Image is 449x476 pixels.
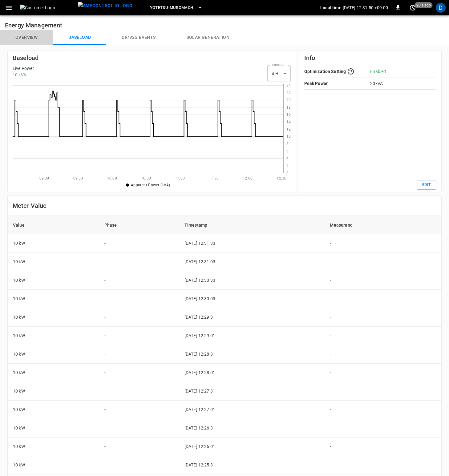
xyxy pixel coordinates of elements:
td: [DATE] 12:27:01 [180,401,325,419]
td: [DATE] 12:29:31 [180,308,325,327]
td: - [325,419,441,438]
td: - [99,364,180,382]
td: - [325,234,441,253]
td: 10 kW [8,382,99,401]
text: 4 [286,156,289,160]
td: 10 kW [8,401,99,419]
text: 12 [286,127,291,131]
text: 09:30 [73,176,83,180]
td: - [99,456,180,474]
td: - [325,271,441,290]
td: - [99,438,180,456]
text: 22 [286,91,291,95]
text: 12:30 [277,176,286,180]
td: - [325,382,441,401]
text: 8 [286,142,289,146]
p: 20 kVA [370,80,436,87]
td: - [325,253,441,271]
td: 10 kW [8,345,99,364]
td: [DATE] 12:31:03 [180,253,325,271]
td: 10 kW [8,419,99,438]
td: 10 kW [8,290,99,308]
span: Apparent Power (kVA) [131,183,170,187]
td: - [325,290,441,308]
text: 24 [286,83,291,88]
td: - [325,327,441,345]
td: 10 kW [8,308,99,327]
p: [DATE] 12:31:50 +09:00 [343,5,388,11]
td: 10 kW [8,327,99,345]
td: - [325,345,441,364]
text: 09:00 [39,176,49,180]
img: Customer Logo [20,5,75,11]
label: Time Range [272,63,287,67]
p: Local time [320,5,342,11]
text: 20 [286,98,291,102]
td: 10 kW [8,253,99,271]
text: 16 [286,112,291,117]
th: Phase [99,216,180,234]
text: 11:00 [175,176,185,180]
button: Dr/V2G events [106,30,171,45]
p: Live Power [13,65,34,72]
td: - [99,327,180,345]
td: - [99,345,180,364]
text: 0 [286,171,289,175]
text: 14 [286,120,291,124]
button: Edit [417,180,436,190]
h6: Info [304,53,436,63]
td: [DATE] 12:28:31 [180,345,325,364]
td: - [325,438,441,456]
td: - [325,456,441,474]
th: Measurand [325,216,441,234]
text: 12:00 [243,176,253,180]
span: Iyotetsu-Muromachi [148,4,195,11]
div: 4 H [267,65,290,82]
td: - [99,382,180,401]
button: Iyotetsu-Muromachi [146,2,205,14]
td: 10 kW [8,271,99,290]
td: [DATE] 12:26:31 [180,419,325,438]
text: 2 [286,163,289,168]
td: - [99,234,180,253]
button: Solar generation [171,30,245,45]
text: 11:30 [209,176,219,180]
td: - [99,253,180,271]
th: Value [8,216,99,234]
text: 6 [286,149,289,153]
p: Optimization Setting [304,68,346,75]
td: [DATE] 12:31:33 [180,234,325,253]
td: - [325,401,441,419]
p: 10 kVA [13,72,34,78]
text: 10:00 [107,176,117,180]
td: [DATE] 12:30:33 [180,271,325,290]
td: [DATE] 12:30:03 [180,290,325,308]
text: 10 [286,134,291,139]
div: profile-icon [436,3,446,13]
th: Timestamp [180,216,325,234]
p: Peak Power [304,80,370,87]
td: - [99,401,180,419]
td: 10 kW [8,456,99,474]
img: ampcontrol.io logo [78,2,132,10]
button: Baseload [53,30,106,45]
span: 20 s ago [415,2,433,8]
td: - [99,290,180,308]
h6: Baseload [13,53,291,63]
td: 10 kW [8,438,99,456]
p: Enabled [370,68,436,75]
td: [DATE] 12:28:01 [180,364,325,382]
h6: Meter Value [13,201,436,211]
td: 10 kW [8,364,99,382]
td: [DATE] 12:29:01 [180,327,325,345]
td: [DATE] 12:27:31 [180,382,325,401]
td: - [325,308,441,327]
text: 10:30 [141,176,151,180]
text: 18 [286,105,291,110]
button: set refresh interval [408,3,418,13]
td: - [99,308,180,327]
td: - [325,364,441,382]
td: - [99,271,180,290]
td: [DATE] 12:26:01 [180,438,325,456]
td: 10 kW [8,234,99,253]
